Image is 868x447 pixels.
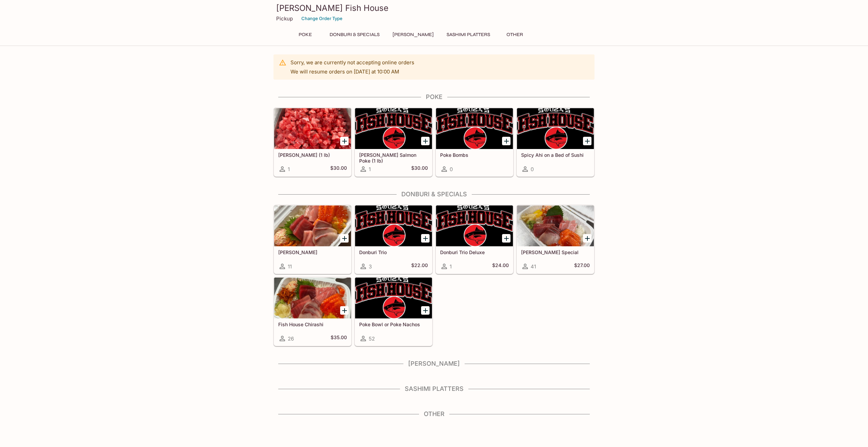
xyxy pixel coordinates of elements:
[276,15,293,22] p: Pickup
[436,205,513,246] div: Donburi Trio Deluxe
[355,108,432,149] div: Ora King Salmon Poke (1 lb)
[273,93,595,101] h4: Poke
[443,30,494,39] button: Sashimi Platters
[288,263,292,270] span: 11
[288,335,294,342] span: 26
[389,30,437,39] button: [PERSON_NAME]
[298,13,346,24] button: Change Order Type
[273,410,595,418] h4: Other
[531,263,536,270] span: 41
[273,191,595,198] h4: Donburi & Specials
[499,30,530,39] button: Other
[331,334,347,343] h5: $35.00
[274,205,351,246] div: Sashimi Donburis
[359,152,428,163] h5: [PERSON_NAME] Salmon Poke (1 lb)
[274,108,351,149] div: Ahi Poke (1 lb)
[355,205,432,274] a: Donburi Trio3$22.00
[517,205,594,246] div: Souza Special
[274,277,351,346] a: Fish House Chirashi26$35.00
[411,165,428,173] h5: $30.00
[583,234,591,243] button: Add Souza Special
[421,137,430,145] button: Add Ora King Salmon Poke (1 lb)
[421,306,430,315] button: Add Poke Bowl or Poke Nachos
[440,249,509,255] h5: Donburi Trio Deluxe
[521,152,590,158] h5: Spicy Ahi on a Bed of Sushi
[369,263,372,270] span: 3
[502,234,511,243] button: Add Donburi Trio Deluxe
[340,306,349,315] button: Add Fish House Chirashi
[278,321,347,327] h5: Fish House Chirashi
[290,30,320,39] button: Poke
[290,68,414,75] p: We will resume orders on [DATE] at 10:00 AM
[278,152,347,158] h5: [PERSON_NAME] (1 lb)
[340,137,349,145] button: Add Ahi Poke (1 lb)
[521,249,590,255] h5: [PERSON_NAME] Special
[274,108,351,177] a: [PERSON_NAME] (1 lb)1$30.00
[369,166,371,172] span: 1
[273,385,595,393] h4: Sashimi Platters
[355,205,432,246] div: Donburi Trio
[355,278,432,318] div: Poke Bowl or Poke Nachos
[330,165,347,173] h5: $30.00
[450,263,452,270] span: 1
[440,152,509,158] h5: Poke Bombs
[359,321,428,327] h5: Poke Bowl or Poke Nachos
[583,137,591,145] button: Add Spicy Ahi on a Bed of Sushi
[531,166,534,172] span: 0
[274,278,351,318] div: Fish House Chirashi
[278,249,347,255] h5: [PERSON_NAME]
[450,166,453,172] span: 0
[326,30,383,39] button: Donburi & Specials
[436,108,513,149] div: Poke Bombs
[574,262,590,270] h5: $27.00
[276,3,592,13] h3: [PERSON_NAME] Fish House
[274,205,351,274] a: [PERSON_NAME]11
[421,234,430,243] button: Add Donburi Trio
[355,277,432,346] a: Poke Bowl or Poke Nachos52
[492,262,509,270] h5: $24.00
[517,205,594,274] a: [PERSON_NAME] Special41$27.00
[436,205,513,274] a: Donburi Trio Deluxe1$24.00
[517,108,594,149] div: Spicy Ahi on a Bed of Sushi
[359,249,428,255] h5: Donburi Trio
[355,108,432,177] a: [PERSON_NAME] Salmon Poke (1 lb)1$30.00
[290,59,414,66] p: Sorry, we are currently not accepting online orders
[340,234,349,243] button: Add Sashimi Donburis
[288,166,290,172] span: 1
[517,108,594,177] a: Spicy Ahi on a Bed of Sushi0
[273,360,595,367] h4: [PERSON_NAME]
[369,335,375,342] span: 52
[436,108,513,177] a: Poke Bombs0
[411,262,428,270] h5: $22.00
[502,137,511,145] button: Add Poke Bombs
